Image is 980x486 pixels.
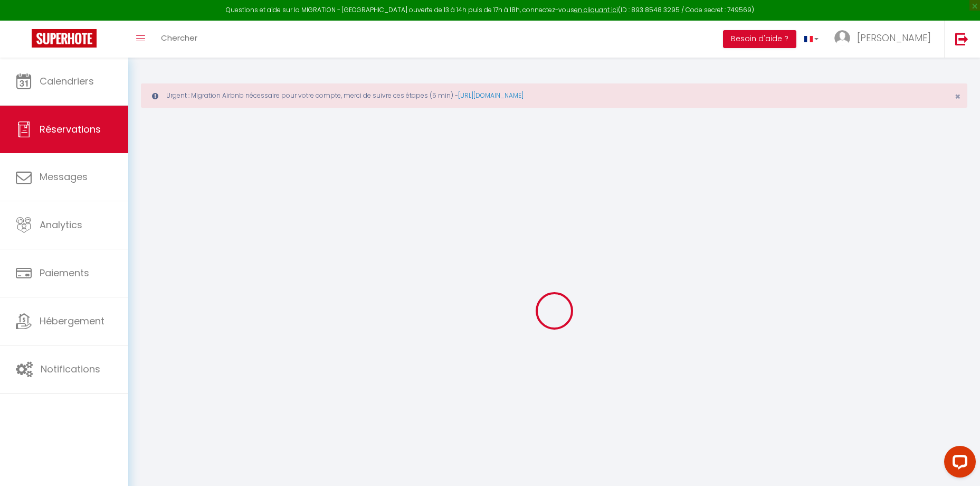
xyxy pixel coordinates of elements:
a: en cliquant ici [574,5,618,14]
button: Besoin d'aide ? [723,30,796,48]
span: Chercher [161,32,197,43]
span: Hébergement [40,314,104,328]
span: Réservations [40,123,101,136]
span: Notifications [41,362,100,376]
span: Analytics [40,218,82,231]
span: Paiements [40,266,89,279]
span: Calendriers [40,74,94,88]
img: Super Booking [32,29,97,48]
span: [PERSON_NAME] [857,31,931,44]
button: Close [955,92,960,101]
img: logout [955,32,968,45]
div: Urgent : Migration Airbnb nécessaire pour votre compte, merci de suivre ces étapes (5 min) - [141,83,967,108]
span: Messages [40,170,88,183]
a: ... [PERSON_NAME] [826,21,944,58]
span: × [955,90,960,103]
a: Chercher [153,21,205,58]
iframe: LiveChat chat widget [936,442,980,486]
img: ... [834,30,850,46]
a: [URL][DOMAIN_NAME] [458,91,524,100]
